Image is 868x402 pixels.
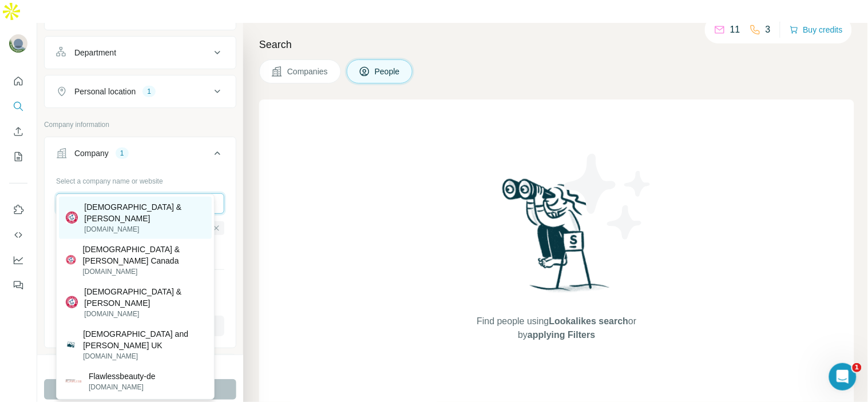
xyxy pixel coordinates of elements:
p: Company information [44,120,236,130]
button: Company1 [45,140,236,172]
img: Church & Dwight [66,212,77,223]
button: Personal location1 [45,78,236,105]
span: applying Filters [528,330,595,340]
img: Surfe Illustration - Stars [557,145,660,248]
div: Department [74,47,116,58]
p: 11 [730,23,740,37]
span: Companies [287,66,329,77]
p: [DOMAIN_NAME] [85,224,205,234]
h4: Search [259,37,854,53]
span: Find people using or by [465,315,648,342]
p: [DOMAIN_NAME] [85,309,205,319]
p: [DEMOGRAPHIC_DATA] & [PERSON_NAME] Canada [83,244,205,266]
p: 3 [766,23,771,37]
img: Flawlessbeauty-de [66,380,82,383]
button: Quick start [9,71,27,91]
button: Use Surfe API [9,225,27,245]
img: Church and Dwight UK [66,340,76,350]
button: My lists [9,146,27,167]
img: Church & Dwight Canada [66,255,76,265]
button: Search [9,96,27,117]
button: Dashboard [9,250,27,270]
p: [DEMOGRAPHIC_DATA] and [PERSON_NAME] UK [83,328,205,351]
button: Feedback [9,275,27,296]
img: Surfe Illustration - Woman searching with binoculars [497,176,616,303]
img: Church & Dwight [66,296,77,308]
div: Personal location [74,86,136,97]
span: 1 [853,363,862,372]
div: 1 [116,148,129,158]
span: Lookalikes search [549,316,629,326]
p: Flawlessbeauty-de [89,371,156,382]
span: People [375,66,401,77]
button: Use Surfe on LinkedIn [9,200,27,220]
p: [DOMAIN_NAME] [83,351,205,361]
p: [DOMAIN_NAME] [83,266,205,277]
div: Company [74,148,109,159]
p: [DOMAIN_NAME] [89,382,156,392]
button: Buy credits [790,22,843,38]
div: 1 [142,86,156,97]
p: [DEMOGRAPHIC_DATA] & [PERSON_NAME] [85,201,205,224]
div: Select a company name or website [56,172,224,186]
img: Avatar [9,34,27,53]
p: [DEMOGRAPHIC_DATA] & [PERSON_NAME] [85,286,205,309]
button: Department [45,39,236,66]
iframe: Intercom live chat [829,363,857,391]
button: Enrich CSV [9,121,27,142]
